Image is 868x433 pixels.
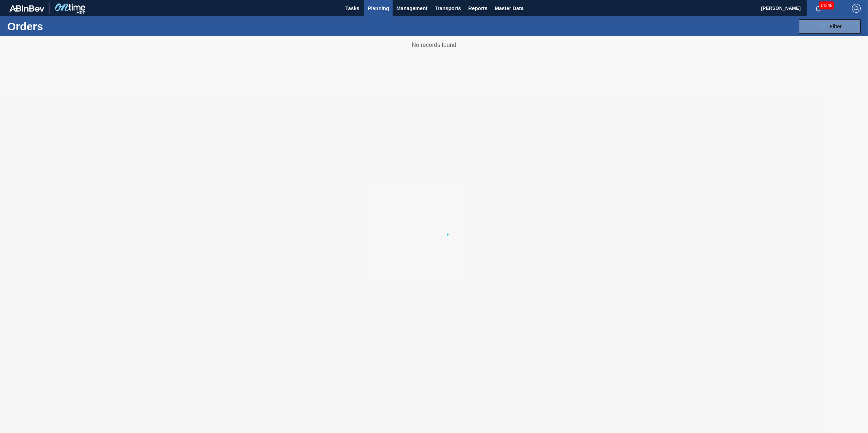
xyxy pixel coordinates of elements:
[819,1,834,9] span: 14348
[368,4,389,13] span: Planning
[396,4,427,13] span: Management
[344,4,360,13] span: Tasks
[807,3,830,13] button: Notifications
[852,4,861,13] img: Logout
[7,22,119,31] h1: Orders
[830,24,842,29] span: Filter
[435,4,461,13] span: Transports
[495,4,523,13] span: Master Data
[799,19,861,34] button: Filter
[468,4,487,13] span: Reports
[9,5,44,12] img: TNhmsLtSVTkK8tSr43FrP2fwEKptu5GPRR3wAAAABJRU5ErkJggg==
